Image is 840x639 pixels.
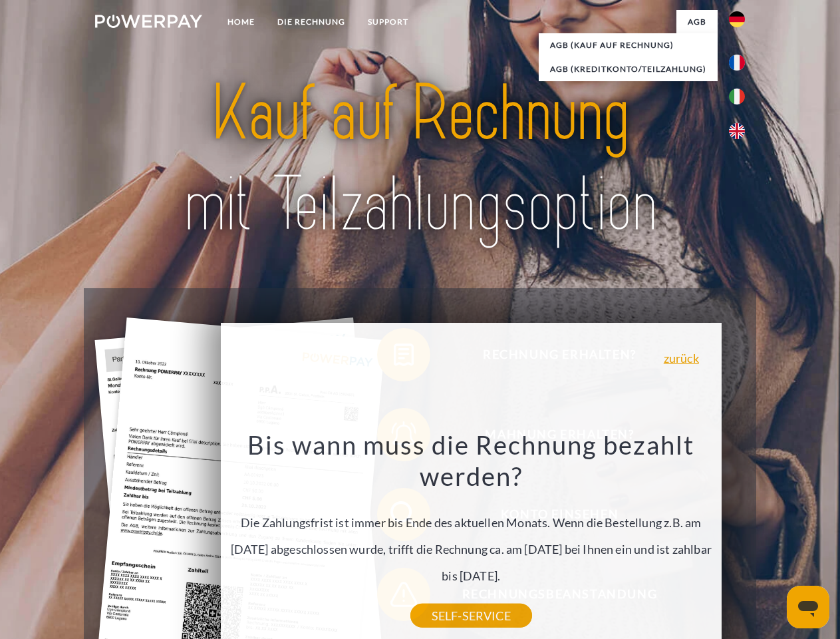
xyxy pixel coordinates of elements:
[95,15,202,28] img: logo-powerpay-white.svg
[729,89,745,105] img: it
[410,604,532,628] a: SELF-SERVICE
[729,11,745,27] img: de
[216,10,266,34] a: Home
[729,55,745,71] img: fr
[729,123,745,139] img: en
[127,64,713,255] img: title-powerpay_de.svg
[664,352,699,364] a: zurück
[228,429,714,616] div: Die Zahlungsfrist ist immer bis Ende des aktuellen Monats. Wenn die Bestellung z.B. am [DATE] abg...
[356,10,420,34] a: SUPPORT
[676,10,718,34] a: agb
[266,10,356,34] a: DIE RECHNUNG
[228,429,714,493] h3: Bis wann muss die Rechnung bezahlt werden?
[539,57,718,81] a: AGB (Kreditkonto/Teilzahlung)
[539,33,718,57] a: AGB (Kauf auf Rechnung)
[787,586,829,628] iframe: Schaltfläche zum Öffnen des Messaging-Fensters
